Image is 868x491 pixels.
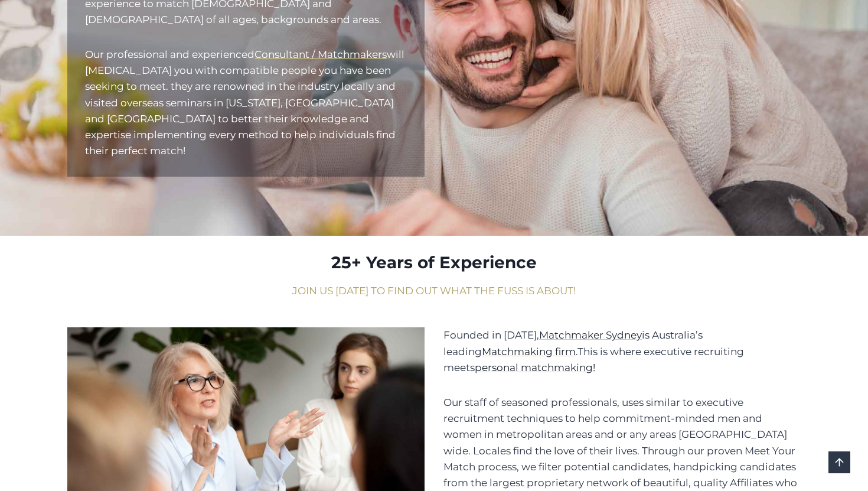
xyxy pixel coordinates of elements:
p: Our professional and experienced will [MEDICAL_DATA] you with compatible people you have been see... [85,47,407,159]
a: Consultant / Matchmakers [254,48,387,60]
a: personal matchmaking! [475,362,595,373]
h2: 25+ Years of Experience [67,250,801,275]
mark: . [576,346,577,357]
p: Founded in [DATE], is Australia’s leading This is where executive recruiting meets [443,327,801,376]
a: Matchmaking firm [482,346,576,357]
a: Matchmaker Sydney [539,329,642,341]
p: JOIN US [DATE] TO FIND OUT WHAT THE FUSS IS ABOUT! [67,283,801,299]
a: Scroll to top [828,451,850,473]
